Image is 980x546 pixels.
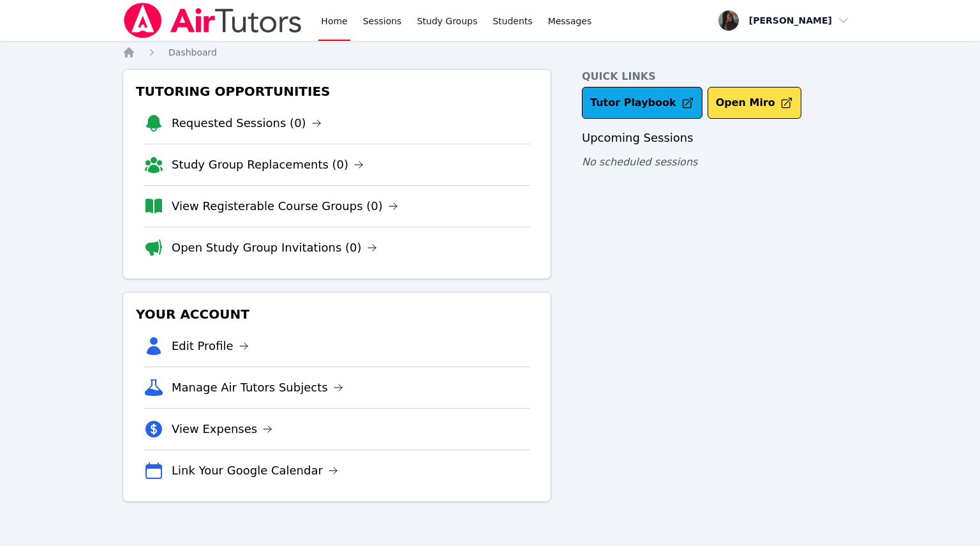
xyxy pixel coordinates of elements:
[122,3,303,38] img: Air Tutors
[548,15,592,27] span: Messages
[172,156,364,174] a: Study Group Replacements (0)
[168,46,217,59] a: Dashboard
[582,69,857,84] h4: Quick Links
[172,337,249,355] a: Edit Profile
[582,129,857,147] h3: Upcoming Sessions
[168,47,217,57] span: Dashboard
[172,239,377,257] a: Open Study Group Invitations (0)
[172,379,343,397] a: Manage Air Tutors Subjects
[582,87,702,119] a: Tutor Playbook
[582,156,697,168] span: No scheduled sessions
[122,46,857,59] nav: Breadcrumb
[172,197,398,215] a: View Registerable Course Groups (0)
[172,462,338,480] a: Link Your Google Calendar
[708,87,801,119] button: Open Miro
[133,80,540,103] h3: Tutoring Opportunities
[133,303,540,326] h3: Your Account
[172,420,272,438] a: View Expenses
[172,114,322,132] a: Requested Sessions (0)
